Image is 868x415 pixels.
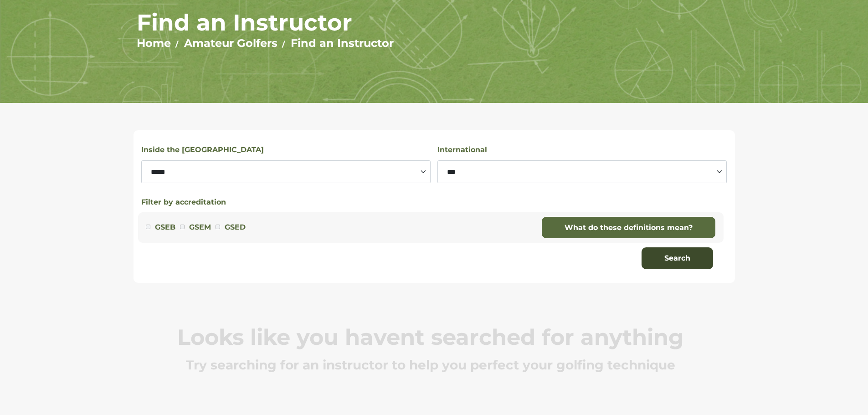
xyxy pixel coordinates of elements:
[437,160,727,183] select: Select a country
[141,144,264,156] label: Inside the [GEOGRAPHIC_DATA]
[189,221,211,233] label: GSEM
[291,36,394,50] a: Find an Instructor
[137,36,171,50] a: Home
[137,9,731,36] h1: Find an Instructor
[141,160,431,183] select: Select a state
[138,357,724,373] p: Try searching for an instructor to help you perfect your golfing technique
[225,221,246,233] label: GSED
[184,36,277,50] a: Amateur Golfers
[437,144,487,156] label: International
[155,221,175,233] label: GSEB
[138,324,724,350] p: Looks like you havent searched for anything
[642,247,713,269] button: Search
[542,217,715,239] a: What do these definitions mean?
[141,197,226,208] button: Filter by accreditation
